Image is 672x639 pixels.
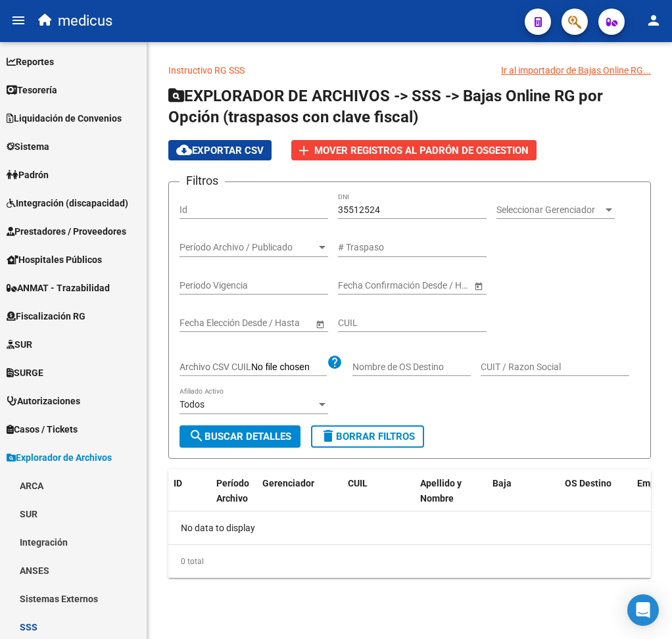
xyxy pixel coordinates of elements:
span: Liquidación de Convenios [7,111,122,126]
datatable-header-cell: ID [168,469,211,513]
span: Apellido y Nombre [420,478,462,504]
datatable-header-cell: Apellido y Nombre [415,469,487,513]
button: Mover registros al PADRÓN de OsGestion [291,140,537,160]
span: OS Destino [565,478,612,488]
span: Padrón [7,168,49,182]
span: Integración (discapacidad) [7,196,128,210]
mat-icon: cloud_download [176,142,192,158]
h3: Filtros [180,172,225,190]
span: ID [174,478,182,488]
span: Reportes [7,55,54,69]
input: Start date [338,280,379,291]
span: ANMAT - Trazabilidad [7,281,110,295]
span: Explorador de Archivos [7,450,112,465]
span: Prestadores / Proveedores [7,224,126,239]
datatable-header-cell: OS Destino [560,469,632,513]
span: CUIL [348,478,368,488]
span: Baja [492,478,512,488]
span: Sistema [7,139,49,154]
input: Archivo CSV CUIL [251,362,327,373]
span: Todos [180,399,204,410]
span: Período Archivo / Publicado [180,242,316,253]
mat-icon: search [189,428,204,444]
span: Casos / Tickets [7,422,78,437]
button: Borrar Filtros [311,425,424,448]
span: Gerenciador [262,478,314,488]
button: Exportar CSV [168,140,272,160]
span: Autorizaciones [7,394,80,408]
a: Instructivo RG SSS [168,65,245,76]
span: Archivo CSV CUIL [180,362,251,372]
datatable-header-cell: Período Archivo [211,469,257,513]
mat-icon: add [296,143,312,158]
datatable-header-cell: CUIL [343,469,415,513]
input: Start date [180,318,220,329]
span: SURGE [7,366,43,380]
span: Buscar Detalles [189,431,291,442]
span: EXPLORADOR DE ARCHIVOS -> SSS -> Bajas Online RG por Opción (traspasos con clave fiscal) [168,87,603,126]
span: Período Archivo [216,478,249,504]
div: Ir al importador de Bajas Online RG... [501,63,651,78]
span: Borrar Filtros [320,431,415,442]
div: 0 total [168,545,651,578]
div: Open Intercom Messenger [627,594,659,626]
span: Hospitales Públicos [7,252,102,267]
mat-icon: person [646,12,661,28]
input: End date [390,280,454,291]
span: medicus [58,7,112,35]
datatable-header-cell: Gerenciador [257,469,343,513]
mat-icon: help [327,354,343,370]
span: Seleccionar Gerenciador [496,204,603,216]
input: End date [231,318,296,329]
span: Fiscalización RG [7,309,85,323]
span: SUR [7,337,32,352]
mat-icon: delete [320,428,336,444]
button: Buscar Detalles [180,425,300,448]
mat-icon: menu [11,12,26,28]
span: Mover registros al PADRÓN de OsGestion [314,145,529,156]
span: Tesorería [7,83,57,97]
span: Exportar CSV [176,145,264,156]
datatable-header-cell: Baja [487,469,560,513]
button: Open calendar [313,317,327,331]
div: No data to display [168,511,651,544]
button: Open calendar [471,279,485,293]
